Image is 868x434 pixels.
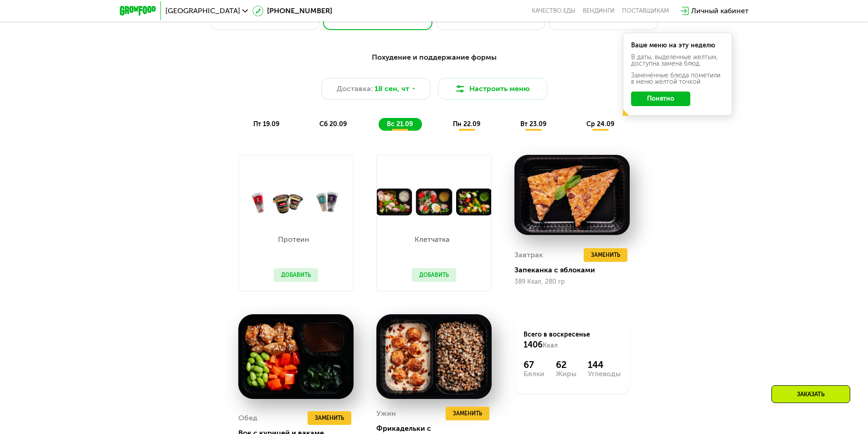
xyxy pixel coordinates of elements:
[319,120,347,128] span: сб 20.09
[691,5,749,16] div: Личный кабинет
[274,268,318,282] button: Добавить
[514,278,630,286] div: 389 Ккал, 280 гр
[514,248,543,262] div: Завтрак
[315,414,344,423] span: Заменить
[586,120,614,128] span: ср 24.09
[387,120,413,128] span: вс 21.09
[375,83,409,94] span: 18 сен, чт
[622,7,669,15] div: поставщикам
[520,120,546,128] span: вт 23.09
[253,120,279,128] span: пт 19.09
[412,236,452,243] p: Клетчатка
[584,248,627,262] button: Заменить
[631,92,690,106] button: Понятно
[164,52,704,63] div: Похудение и поддержание формы
[631,54,724,67] div: В даты, выделенные желтым, доступна замена блюд.
[631,42,724,49] div: Ваше меню на эту неделю
[453,409,482,418] span: Заменить
[543,342,558,349] span: Ккал
[524,340,543,350] span: 1406
[524,330,621,350] div: Всего в воскресенье
[588,370,621,378] div: Углеводы
[446,407,489,420] button: Заменить
[771,385,850,403] div: Заказать
[376,407,396,420] div: Ужин
[514,266,637,275] div: Запеканка с яблоками
[556,359,576,370] div: 62
[308,411,351,425] button: Заменить
[238,411,257,425] div: Обед
[252,5,332,16] a: [PHONE_NUMBER]
[524,370,544,378] div: Белки
[631,72,724,85] div: Заменённые блюда пометили в меню жёлтой точкой.
[588,359,621,370] div: 144
[524,359,544,370] div: 67
[165,7,240,15] span: [GEOGRAPHIC_DATA]
[532,7,575,15] a: Качество еды
[591,250,620,260] span: Заменить
[453,120,480,128] span: пн 22.09
[337,83,373,94] span: Доставка:
[412,268,456,282] button: Добавить
[583,7,615,15] a: Вендинги
[556,370,576,378] div: Жиры
[274,236,313,243] p: Протеин
[438,78,547,100] button: Настроить меню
